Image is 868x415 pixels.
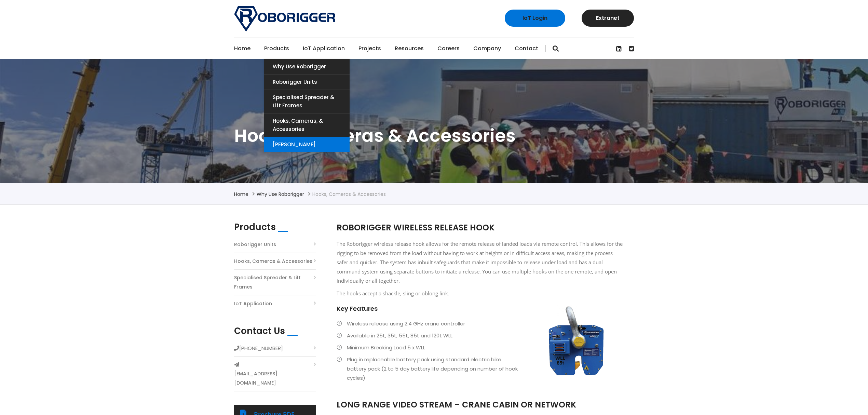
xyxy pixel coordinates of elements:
[337,304,624,313] h4: Key Features
[234,222,276,232] h2: Products
[234,299,272,308] a: IoT Application
[337,289,624,298] p: The hooks accept a shackle, sling or oblong link.
[303,38,345,59] a: IoT Application
[312,190,386,198] li: Hooks, Cameras & Accessories
[234,38,250,59] a: Home
[264,75,350,90] a: Roborigger Units
[264,137,350,152] a: [PERSON_NAME]
[264,59,350,74] a: Why use Roborigger
[337,399,624,411] h2: LONG RANGE VIDEO STREAM – CRANE CABIN OR NETWORK
[358,38,381,59] a: Projects
[437,38,460,59] a: Careers
[582,10,634,27] a: Extranet
[234,273,316,292] a: Specialised Spreader & Lift Frames
[473,38,501,59] a: Company
[515,38,538,59] a: Contact
[234,191,248,198] a: Home
[234,6,335,31] img: Roborigger
[234,257,312,266] a: Hooks, Cameras & Accessories
[337,331,624,340] li: Available in 25t, 35t, 55t, 85t and 120t WLL
[234,344,316,357] li: [PHONE_NUMBER]
[264,113,350,137] a: Hooks, Cameras, & Accessories
[234,124,634,147] h1: Hooks, Cameras & Accessories
[337,355,624,383] li: Plug in replaceable battery pack using standard electric bike battery pack (2 to 5 day battery li...
[505,10,565,27] a: IoT Login
[395,38,424,59] a: Resources
[337,319,624,328] li: Wireless release using 2.4 GHz crane controller
[257,191,304,198] a: Why use Roborigger
[234,326,285,336] h2: Contact Us
[264,38,289,59] a: Products
[337,239,624,285] p: The Roborigger wireless release hook allows for the remote release of landed loads via remote con...
[234,240,276,249] a: Roborigger Units
[347,344,425,351] span: Minimum Breaking Load 5 x WLL
[337,222,494,233] span: ROBORIGGER WIRELESS RELEASE HOOK
[234,369,316,388] a: [EMAIL_ADDRESS][DOMAIN_NAME]
[264,90,350,113] a: Specialised Spreader & Lift Frames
